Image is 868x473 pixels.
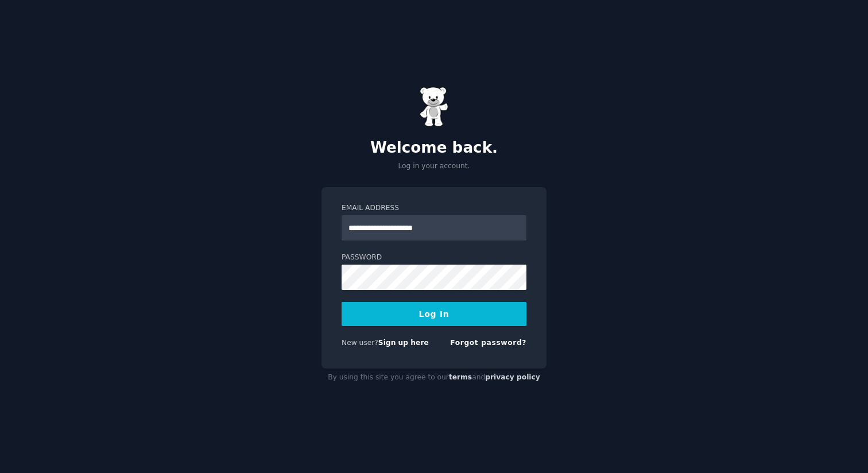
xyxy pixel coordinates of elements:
a: Forgot password? [450,339,526,347]
label: Password [342,253,526,263]
label: Email Address [342,203,526,214]
button: Log In [342,302,526,326]
h2: Welcome back. [321,139,547,157]
a: Sign up here [378,339,429,347]
img: Gummy Bear [420,87,448,127]
p: Log in your account. [321,161,547,172]
a: privacy policy [485,373,540,381]
span: New user? [342,339,378,347]
a: terms [449,373,472,381]
div: By using this site you agree to our and [321,369,547,387]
